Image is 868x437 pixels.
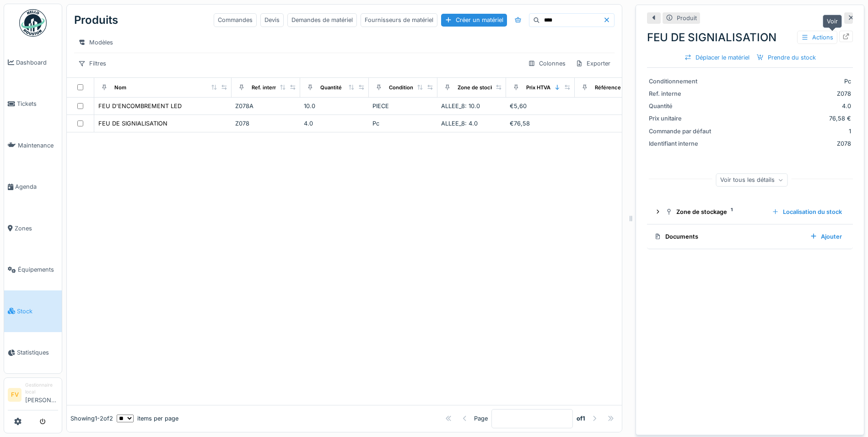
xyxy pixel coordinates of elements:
[458,84,502,92] div: Zone de stockage
[15,182,58,191] span: Agenda
[4,166,62,208] a: Agenda
[4,42,62,83] a: Dashboard
[474,414,488,423] div: Page
[4,208,62,249] a: Zones
[4,249,62,291] a: Équipements
[651,203,849,220] summary: Zone de stockage1Localisation du stock
[361,13,437,27] div: Fournisseurs de matériel
[721,102,851,110] div: 4.0
[304,119,365,128] div: 4.0
[510,102,571,110] div: €5,60
[721,139,851,148] div: Z078
[716,173,788,186] div: Voir tous les détails
[25,382,58,396] div: Gestionnaire local
[4,83,62,125] a: Tickets
[17,348,58,357] span: Statistiques
[117,414,178,423] div: items per page
[681,51,753,64] div: Déplacer le matériel
[389,84,432,92] div: Conditionnement
[74,8,118,32] div: Produits
[4,125,62,166] a: Maintenance
[806,230,846,243] div: Ajouter
[304,102,365,110] div: 10.0
[17,99,58,108] span: Tickets
[595,84,655,92] div: Référence constructeur
[649,139,717,148] div: Identifiant interne
[721,89,851,98] div: Z078
[753,51,819,64] div: Prendre du stock
[721,114,851,123] div: 76,58 €
[510,119,571,128] div: €76,58
[441,120,478,127] span: ALLEE_8: 4.0
[649,114,717,123] div: Prix unitaire
[721,127,851,136] div: 1
[18,265,58,274] span: Équipements
[441,14,507,26] div: Créer un matériel
[252,84,280,92] div: Ref. interne
[74,57,110,70] div: Filtres
[665,208,765,216] div: Zone de stockage
[577,414,585,423] strong: of 1
[320,84,342,92] div: Quantité
[17,307,58,316] span: Stock
[649,127,717,136] div: Commande par défaut
[651,228,849,245] summary: DocumentsAjouter
[823,15,842,28] div: Voir
[571,57,615,70] div: Exporter
[18,141,58,150] span: Maintenance
[526,84,550,92] div: Prix HTVA
[372,119,434,128] div: Pc
[768,206,846,218] div: Localisation du stock
[4,290,62,332] a: Stock
[70,414,113,423] div: Showing 1 - 2 of 2
[677,14,697,22] div: Produit
[647,29,853,46] div: FEU DE SIGNIALISATION
[98,102,182,110] div: FEU D'ENCOMBREMENT LED
[649,77,717,86] div: Conditionnement
[16,58,58,67] span: Dashboard
[235,102,297,110] div: Z078A
[25,382,58,408] li: [PERSON_NAME]
[287,13,357,27] div: Demandes de matériel
[8,382,58,410] a: FV Gestionnaire local[PERSON_NAME]
[19,9,47,37] img: Badge_color-CXgf-gQk.svg
[235,119,297,128] div: Z078
[260,13,284,27] div: Devis
[441,103,480,109] span: ALLEE_8: 10.0
[214,13,257,27] div: Commandes
[4,332,62,374] a: Statistiques
[8,388,22,402] li: FV
[98,119,167,128] div: FEU DE SIGNIALISATION
[654,232,803,241] div: Documents
[649,89,717,98] div: Ref. interne
[114,84,126,92] div: Nom
[721,77,851,86] div: Pc
[797,31,837,44] div: Actions
[524,57,570,70] div: Colonnes
[372,102,434,110] div: PIECE
[15,224,58,233] span: Zones
[649,102,717,110] div: Quantité
[74,36,117,49] div: Modèles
